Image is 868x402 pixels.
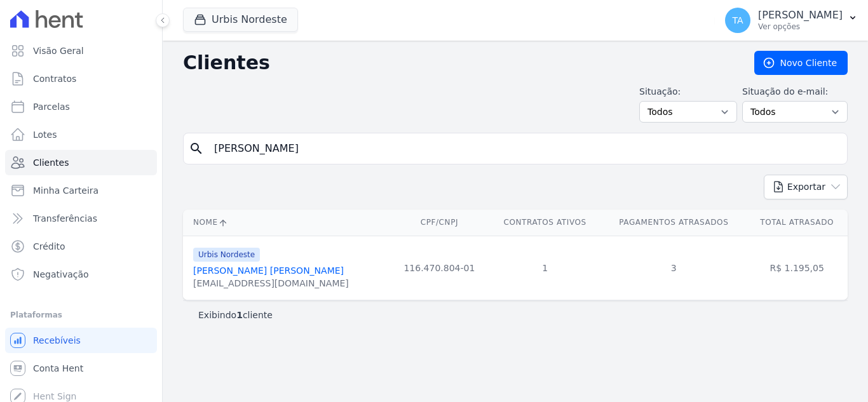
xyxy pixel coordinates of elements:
th: Total Atrasado [746,210,848,236]
label: Situação do e-mail: [742,85,848,98]
a: Novo Cliente [754,51,848,75]
td: 1 [489,236,601,300]
a: Visão Geral [5,38,157,64]
button: TA [PERSON_NAME] Ver opções [715,3,868,38]
span: Negativação [33,268,89,281]
a: Parcelas [5,94,157,119]
div: [EMAIL_ADDRESS][DOMAIN_NAME] [193,277,349,290]
span: Clientes [33,156,69,169]
button: Exportar [764,175,848,199]
h2: Clientes [183,51,734,74]
input: Buscar por nome, CPF ou e-mail [207,136,842,161]
td: 116.470.804-01 [390,236,489,300]
span: TA [733,16,743,25]
span: Transferências [33,212,97,225]
a: Negativação [5,262,157,287]
th: Nome [183,210,390,236]
span: Conta Hent [33,362,83,375]
a: Crédito [5,234,157,259]
span: Lotes [33,128,57,141]
a: Clientes [5,150,157,175]
span: Minha Carteira [33,184,98,197]
a: Contratos [5,66,157,91]
i: search [189,141,204,156]
a: Minha Carteira [5,178,157,203]
a: Lotes [5,122,157,147]
th: CPF/CNPJ [390,210,489,236]
a: Conta Hent [5,356,157,381]
div: Plataformas [10,307,152,323]
th: Contratos Ativos [489,210,601,236]
a: [PERSON_NAME] [PERSON_NAME] [193,265,344,276]
span: Urbis Nordeste [193,248,260,262]
p: Exibindo cliente [198,309,273,321]
a: Recebíveis [5,328,157,353]
span: Recebíveis [33,334,81,347]
th: Pagamentos Atrasados [601,210,746,236]
b: 1 [236,310,243,320]
td: 3 [601,236,746,300]
label: Situação: [639,85,737,98]
a: Transferências [5,206,157,231]
p: [PERSON_NAME] [758,9,843,22]
td: R$ 1.195,05 [746,236,848,300]
button: Urbis Nordeste [183,8,298,32]
p: Ver opções [758,22,843,32]
span: Contratos [33,72,76,85]
span: Crédito [33,240,65,253]
span: Parcelas [33,100,70,113]
span: Visão Geral [33,44,84,57]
